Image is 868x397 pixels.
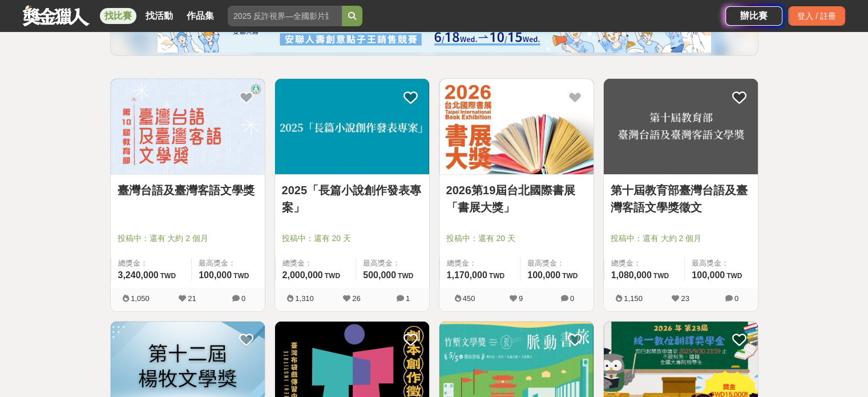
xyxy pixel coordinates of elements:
[447,258,514,269] span: 總獎金：
[282,270,323,280] span: 2,000,000
[325,272,340,280] span: TWD
[611,232,751,244] span: 投稿中：還有 大約 2 個月
[295,294,314,303] span: 1,310
[363,258,422,269] span: 最高獎金：
[681,294,689,303] span: 23
[570,294,574,303] span: 0
[160,272,176,280] span: TWD
[228,6,342,26] input: 2025 反詐視界—全國影片競賽
[692,270,725,280] span: 100,000
[118,232,258,244] span: 投稿中：還有 大約 2 個月
[726,272,742,280] span: TWD
[118,270,159,280] span: 3,240,000
[282,258,349,269] span: 總獎金：
[446,232,587,244] span: 投稿中：還有 20 天
[118,258,185,269] span: 總獎金：
[446,182,587,216] a: 2026第19屆台北國際書展「書展大獎」
[352,294,360,303] span: 26
[199,258,257,269] span: 最高獎金：
[406,294,410,303] span: 1
[188,294,196,303] span: 21
[241,294,245,303] span: 0
[624,294,643,303] span: 1,150
[519,294,523,303] span: 9
[527,270,560,280] span: 100,000
[489,272,504,280] span: TWD
[611,182,751,216] a: 第十屆教育部臺灣台語及臺灣客語文學獎徵文
[282,182,422,216] a: 2025「長篇小說創作發表專案」
[233,272,249,280] span: TWD
[463,294,475,303] span: 450
[439,79,594,174] img: Cover Image
[527,258,586,269] span: 最高獎金：
[734,294,738,303] span: 0
[141,8,177,24] a: 找活動
[692,258,750,269] span: 最高獎金：
[725,6,782,26] a: 辦比賽
[131,294,150,303] span: 1,050
[653,272,669,280] span: TWD
[111,79,265,174] img: Cover Image
[118,182,258,199] a: 臺灣台語及臺灣客語文學獎
[275,79,429,174] img: Cover Image
[788,6,845,26] div: 登入 / 註冊
[562,272,578,280] span: TWD
[611,258,678,269] span: 總獎金：
[182,8,219,24] a: 作品集
[100,8,136,24] a: 找比賽
[398,272,413,280] span: TWD
[363,270,396,280] span: 500,000
[611,270,652,280] span: 1,080,000
[604,79,758,174] img: Cover Image
[282,232,422,244] span: 投稿中：還有 20 天
[447,270,487,280] span: 1,170,000
[199,270,232,280] span: 100,000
